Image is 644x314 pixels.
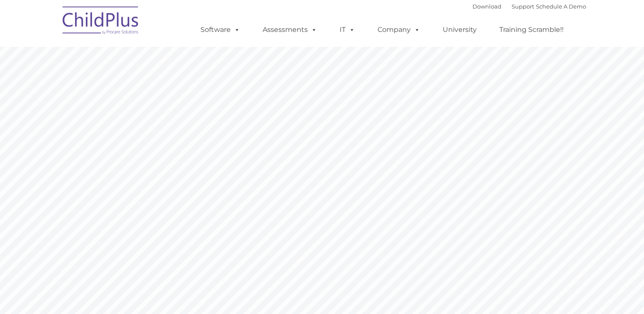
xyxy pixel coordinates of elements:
a: Assessments [254,21,326,38]
a: Training Scramble!! [491,21,572,38]
a: Download [472,3,501,10]
a: Company [369,21,429,38]
font: | [472,3,586,10]
a: Support [512,3,534,10]
a: Schedule A Demo [536,3,586,10]
a: IT [331,21,364,38]
img: ChildPlus by Procare Solutions [58,0,143,43]
a: Software [192,21,249,38]
a: University [434,21,485,38]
